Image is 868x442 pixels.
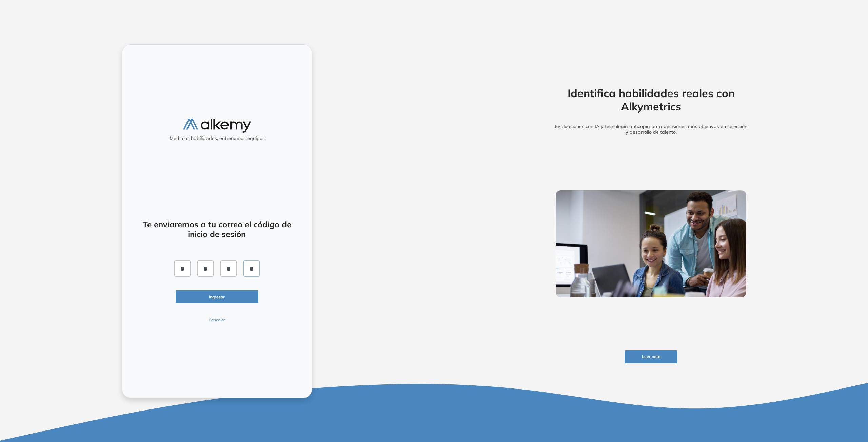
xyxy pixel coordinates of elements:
[176,317,258,323] button: Cancelar
[183,119,251,133] img: logo-alkemy
[746,363,868,442] div: Widget de chat
[625,350,677,363] button: Leer nota
[545,87,757,113] h2: Identifica habilidades reales con Alkymetrics
[746,363,868,442] iframe: Chat Widget
[556,190,746,297] img: img-more-info
[140,219,294,239] h4: Te enviaremos a tu correo el código de inicio de sesión
[545,124,757,135] h5: Evaluaciones con IA y tecnología anticopia para decisiones más objetivas en selección y desarroll...
[125,135,309,141] h5: Medimos habilidades, entrenamos equipos
[176,290,258,303] button: Ingresar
